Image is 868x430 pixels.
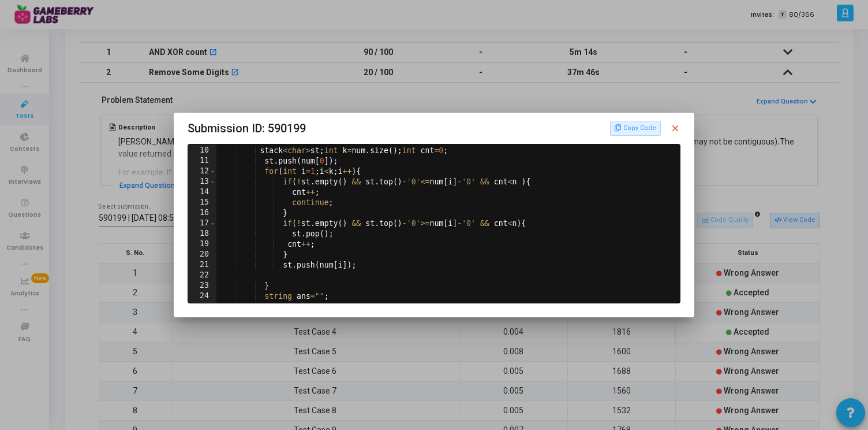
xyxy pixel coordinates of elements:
div: 12 [188,166,216,177]
div: 13 [188,177,216,187]
div: 20 [188,250,216,260]
button: Copy Code [610,121,661,136]
div: 24 [188,291,216,302]
div: 18 [188,229,216,239]
div: 16 [188,208,216,218]
mat-icon: close [670,123,680,134]
div: 23 [188,281,216,291]
div: 22 [188,270,216,281]
div: 14 [188,187,216,198]
div: 11 [188,156,216,166]
div: 19 [188,239,216,250]
div: 21 [188,260,216,270]
div: 15 [188,198,216,208]
span: Submission ID: 590199 [188,119,306,138]
div: 25 [188,302,216,312]
div: 17 [188,218,216,229]
div: 10 [188,146,216,156]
